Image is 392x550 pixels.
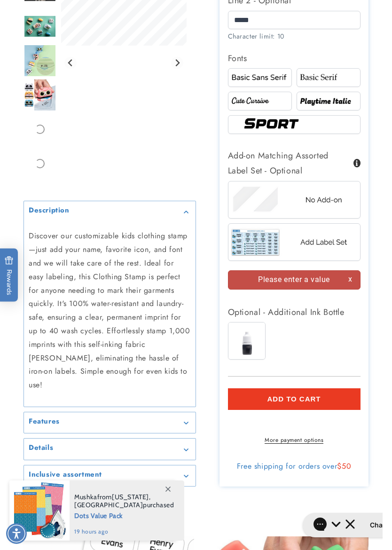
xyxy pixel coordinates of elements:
p: Discover our customizable kids clothing stamp—just add your name, favorite icon, and font and we ... [29,229,191,392]
summary: Description [24,201,196,222]
div: Please enter a value [228,270,361,290]
h2: Features [29,417,60,426]
div: Go to slide 6 [24,79,56,111]
summary: Inclusive assortment [24,465,196,487]
span: from , purchased [74,493,174,509]
span: 50 [342,461,351,471]
button: Next slide [171,56,184,69]
h2: Details [29,443,53,453]
div: Fonts [228,51,361,66]
h2: Inclusive assortment [29,470,102,479]
div: Optional - Additional Ink Bottle [228,305,361,320]
span: Dots Value Pack [74,509,174,521]
h2: Chat with us [72,11,112,20]
div: Go to slide 8 [24,147,56,180]
summary: Features [24,412,196,433]
span: [GEOGRAPHIC_DATA] [74,501,143,509]
span: 19 hours ago [74,527,174,536]
summary: Details [24,439,196,460]
div: Character limit: 10 [228,31,361,41]
span: [US_STATE] [112,493,149,501]
div: Go to slide 5 [24,44,56,77]
img: null [24,44,56,77]
img: Ink Bottle [228,322,265,359]
div: Go to slide 9 [24,181,56,214]
span: $ [337,461,342,471]
div: Free shipping for orders over [228,462,361,471]
h2: You may also like [24,508,368,522]
span: Add to cart [267,395,321,403]
a: More payment options [228,436,361,444]
div: Go to slide 7 [24,113,56,146]
h2: Description [29,206,70,215]
button: Previous slide [64,56,77,69]
img: null [24,79,56,111]
button: Add to cart [228,388,361,410]
div: Accessibility Menu [6,523,27,544]
span: Rewards [5,256,14,295]
img: Add Label Set [228,226,360,259]
img: No Add-on [228,183,360,216]
button: Gorgias live chat [5,3,114,28]
iframe: Gorgias live chat messenger [298,510,383,541]
img: null [24,15,56,38]
div: Add-on Matching Assorted Label Set - Optional [228,148,361,179]
div: Go to slide 4 [24,10,56,43]
iframe: Sign Up via Text for Offers [8,475,119,503]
